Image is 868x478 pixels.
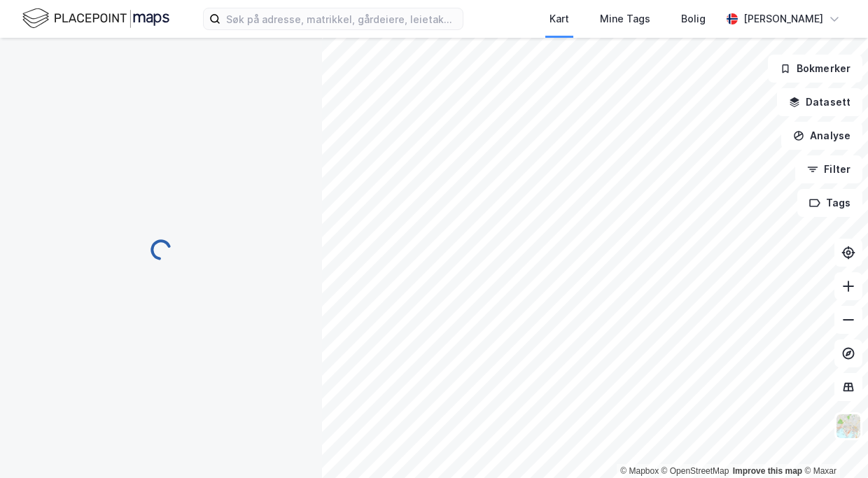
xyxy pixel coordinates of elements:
input: Søk på adresse, matrikkel, gårdeiere, leietakere eller personer [220,8,463,29]
img: logo.f888ab2527a4732fd821a326f86c7f29.svg [22,6,169,31]
button: Datasett [777,88,862,116]
button: Tags [797,189,862,217]
div: Kart [549,10,569,27]
div: [PERSON_NAME] [743,10,823,27]
a: Improve this map [733,466,802,476]
a: Mapbox [620,466,659,476]
button: Bokmerker [768,55,862,83]
iframe: Chat Widget [798,411,868,478]
div: Mine Tags [600,10,650,27]
div: Bolig [681,10,706,27]
div: Kontrollprogram for chat [798,411,868,478]
button: Analyse [781,122,862,150]
a: OpenStreetMap [661,466,729,476]
button: Filter [795,155,862,183]
img: spinner.a6d8c91a73a9ac5275cf975e30b51cfb.svg [150,239,172,261]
